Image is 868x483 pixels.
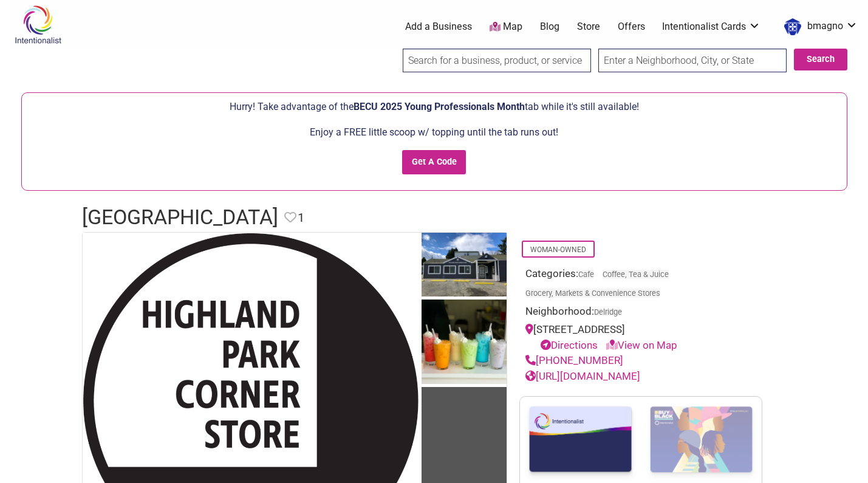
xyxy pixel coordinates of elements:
a: Grocery, Markets & Convenience Stores [525,289,660,298]
span: 1 [298,208,304,227]
i: Favorite [284,211,296,224]
span: Delridge [594,309,622,317]
img: Buy Black Card [641,397,762,483]
a: [PHONE_NUMBER] [525,354,623,366]
h1: [GEOGRAPHIC_DATA] [82,203,278,232]
img: Intentionalist Card [520,397,641,482]
a: bmagno [778,16,858,38]
a: Coffee, Tea & Juice [603,270,669,279]
button: Search [794,49,847,70]
span: BECU 2025 Young Professionals Month [354,101,525,112]
a: View on Map [606,339,677,351]
p: Enjoy a FREE little scoop w/ topping until the tab runs out! [28,125,841,140]
a: Cafe [578,270,594,279]
a: Directions [541,339,598,351]
img: Highland Park Corner Store [422,300,507,388]
a: [URL][DOMAIN_NAME] [525,370,640,382]
a: Add a Business [405,20,472,33]
img: Intentionalist [9,5,67,44]
input: Enter a Neighborhood, City, or State [598,49,787,72]
a: Offers [618,20,645,33]
img: Highland Park Corner Store [422,233,507,300]
p: Hurry! Take advantage of the tab while it's still available! [28,99,841,115]
input: Search for a business, product, or service [403,49,591,72]
a: Blog [540,20,559,33]
a: Woman-Owned [530,245,586,254]
div: Categories: [525,266,756,304]
div: Neighborhood: [525,304,756,323]
input: Get A Code [402,150,466,175]
div: [STREET_ADDRESS] [525,322,756,353]
a: Store [577,20,600,33]
a: Intentionalist Cards [662,20,760,33]
a: Map [490,20,522,34]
